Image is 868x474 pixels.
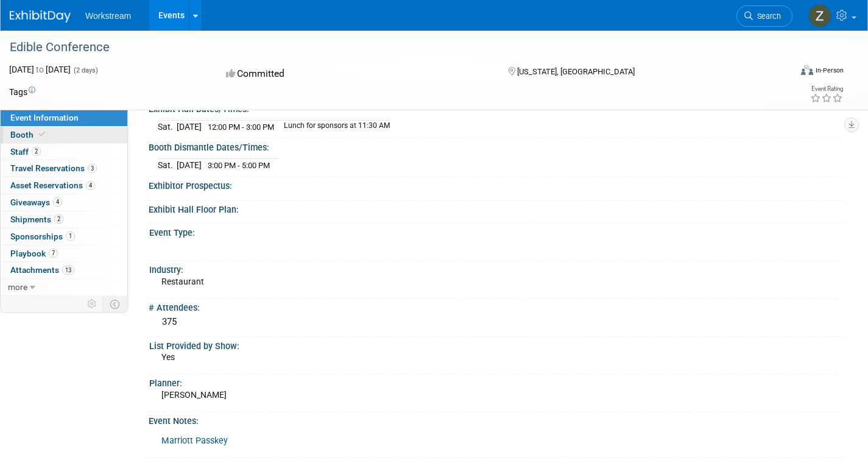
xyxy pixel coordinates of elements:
[161,390,227,400] span: [PERSON_NAME]
[1,127,127,143] a: Booth
[9,86,35,98] td: Tags
[1,211,127,228] a: Shipments2
[103,296,128,312] td: Toggle Event Tabs
[208,122,274,132] span: 12:00 PM - 3:00 PM
[1,279,127,295] a: more
[177,121,202,133] td: [DATE]
[86,181,95,190] span: 4
[149,337,838,352] div: List Provided by Show:
[10,249,58,258] span: Playbook
[158,159,177,172] td: Sat.
[10,147,41,157] span: Staff
[8,282,27,292] span: more
[1,110,127,126] a: Event Information
[1,246,127,262] a: Playbook7
[1,228,127,245] a: Sponsorships1
[9,65,71,74] span: [DATE] [DATE]
[32,147,41,156] span: 2
[177,159,202,172] td: [DATE]
[82,296,103,312] td: Personalize Event Tab Strip
[10,180,95,190] span: Asset Reservations
[815,66,844,75] div: In-Person
[1,194,127,211] a: Giveaways4
[720,63,844,82] div: Event Format
[62,266,74,275] span: 13
[10,214,63,224] span: Shipments
[10,265,74,275] span: Attachments
[49,249,58,258] span: 7
[158,121,177,133] td: Sat.
[72,66,98,74] span: (2 days)
[66,232,75,241] span: 1
[85,11,131,21] span: Workstream
[753,12,781,21] span: Search
[810,86,843,92] div: Event Rating
[34,65,46,74] span: to
[208,161,270,170] span: 3:00 PM - 5:00 PM
[808,4,831,27] img: Zakiyah Hanani
[801,65,813,75] img: Format-Inperson.png
[10,163,97,173] span: Travel Reservations
[1,144,127,160] a: Staff2
[10,232,75,241] span: Sponsorships
[517,67,635,76] span: [US_STATE], [GEOGRAPHIC_DATA]
[161,277,204,286] span: Restaurant
[161,352,175,362] span: Yes
[10,10,71,23] img: ExhibitDay
[54,214,63,224] span: 2
[39,131,45,138] i: Booth reservation complete
[10,113,79,122] span: Event Information
[149,374,838,389] div: Planner:
[736,5,792,27] a: Search
[5,37,772,58] div: Edible Conference
[277,121,390,133] td: Lunch for sponsors at 11:30 AM
[1,262,127,278] a: Attachments13
[149,412,844,427] div: Event Notes:
[158,313,834,331] div: 375
[53,197,62,207] span: 4
[149,299,844,314] div: # Attendees:
[149,177,844,192] div: Exhibitor Prospectus:
[149,224,838,239] div: Event Type:
[1,160,127,177] a: Travel Reservations3
[161,436,228,446] a: Marriott Passkey
[149,261,838,276] div: Industry:
[149,200,844,216] div: Exhibit Hall Floor Plan:
[222,63,489,85] div: Committed
[10,130,48,140] span: Booth
[149,138,844,154] div: Booth Dismantle Dates/Times:
[10,197,62,207] span: Giveaways
[1,177,127,194] a: Asset Reservations4
[88,164,97,173] span: 3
